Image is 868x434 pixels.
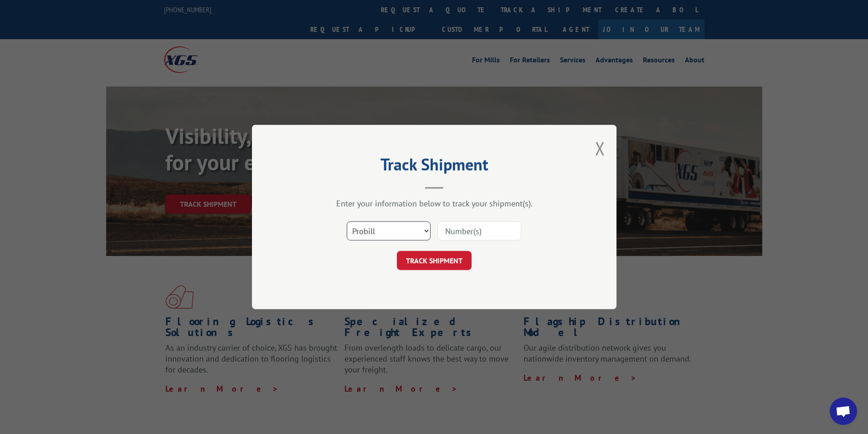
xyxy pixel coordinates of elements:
div: Open chat [830,398,857,425]
div: Enter your information below to track your shipment(s). [298,198,571,209]
button: TRACK SHIPMENT [397,251,472,270]
button: Close modal [595,136,605,160]
h2: Track Shipment [298,158,571,175]
input: Number(s) [437,221,521,240]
